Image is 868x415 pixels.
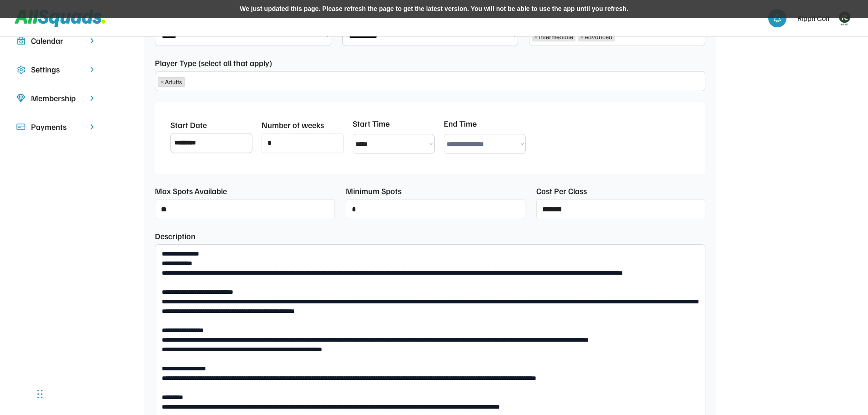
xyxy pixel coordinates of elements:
div: End Time [444,118,477,130]
div: Membership [31,92,82,104]
img: chevron-right.svg [87,36,97,45]
img: chevron-right.svg [87,65,97,74]
img: Rippitlogov2_green.png [835,9,853,27]
li: Adults [158,77,185,87]
div: Player Type (select all that apply) [155,57,272,69]
div: Calendar [31,35,82,47]
div: Rippit Golf [797,13,830,24]
div: Cost Per Class [536,185,587,197]
div: Max Spots Available [155,185,227,197]
span: × [580,34,584,40]
div: Number of weeks [262,119,324,131]
span: × [160,79,164,85]
img: chevron-right.svg [87,94,97,102]
li: Intermediate [532,32,575,41]
div: Start Date [170,119,207,131]
img: bell-03%20%281%29.svg [773,14,782,23]
img: Icon%20%2815%29.svg [16,123,26,132]
div: Settings [31,63,82,76]
img: Icon%20copy%208.svg [16,94,26,103]
div: Minimum Spots [346,185,401,197]
div: Description [155,230,195,242]
div: Start Time [353,118,390,130]
img: Icon%20copy%207.svg [16,36,26,46]
li: Advanced [578,32,615,41]
div: Payments [31,121,82,133]
span: × [534,34,538,40]
img: chevron-right.svg [87,123,97,131]
img: Icon%20copy%2016.svg [16,65,26,74]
